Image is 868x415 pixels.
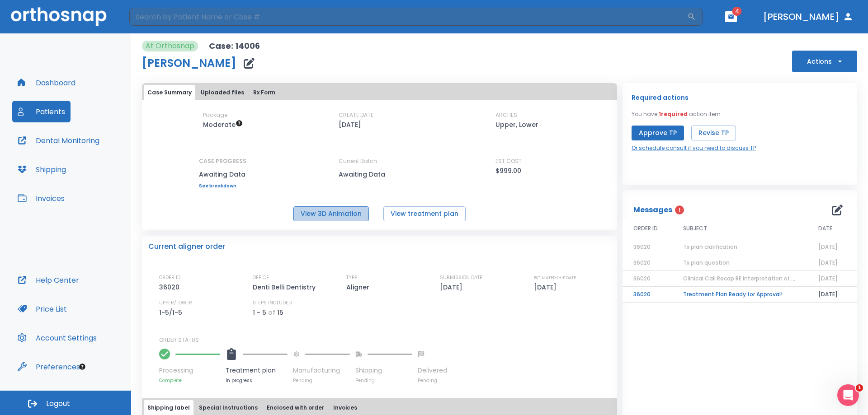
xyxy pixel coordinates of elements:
[12,298,72,320] button: Price List
[12,159,71,180] button: Shipping
[46,399,70,409] span: Logout
[253,282,319,293] p: Denti Belli Dentistry
[792,51,857,72] button: Actions
[11,7,107,26] img: Orthosnap
[534,282,560,293] p: [DATE]
[159,282,183,293] p: 36020
[268,307,275,318] p: of
[495,111,517,119] p: ARCHES
[346,282,373,293] p: Aligner
[440,274,482,282] p: SUBMISSION DATE
[691,126,736,140] button: Revise TP
[534,274,576,282] p: ESTIMATED SHIP DATE
[293,206,369,221] button: View 3D Animation
[226,366,288,375] p: Treatment plan
[346,274,357,282] p: TYPE
[495,157,522,165] p: EST COST
[633,224,658,233] span: ORDER ID
[277,307,283,318] p: 15
[12,101,71,122] button: Patients
[418,377,447,384] p: Pending
[144,85,195,100] button: Case Summary
[683,275,840,282] span: Clinical Call Recap RE interpretation of the 3D animation
[672,287,807,303] td: Treatment Plan Ready for Approval!
[159,366,220,375] p: Processing
[632,92,689,103] p: Required actions
[78,363,86,371] div: Tooltip anchor
[12,130,105,151] button: Dental Monitoring
[659,110,688,118] span: 1 required
[818,243,838,251] span: [DATE]
[856,384,863,392] span: 1
[199,169,246,180] p: Awaiting Data
[159,299,192,307] p: UPPER/LOWER
[683,243,737,251] span: Tx plan clarification
[440,282,466,293] p: [DATE]
[683,224,707,233] span: SUBJECT
[355,366,412,375] p: Shipping
[339,119,361,130] p: [DATE]
[142,58,236,69] h1: [PERSON_NAME]
[226,377,288,384] p: In progress
[253,299,292,307] p: STEPS INCLUDED
[633,205,672,215] p: Messages
[633,259,651,266] span: 36020
[293,377,350,384] p: Pending
[146,41,194,51] p: At Orthosnap
[12,327,102,349] button: Account Settings
[418,366,447,375] p: Delivered
[293,366,350,375] p: Manufacturing
[12,72,81,93] button: Dashboard
[209,41,260,51] p: Case: 14006
[837,384,859,406] iframe: Intercom live chat
[203,111,227,119] p: Package
[675,205,684,214] span: 1
[383,206,466,221] button: View treatment plan
[144,85,615,100] div: tabs
[339,169,420,180] p: Awaiting Data
[199,157,246,165] p: CASE PROGRESS
[339,157,420,165] p: Current Batch
[818,259,838,266] span: [DATE]
[632,110,721,118] p: You have action item
[632,144,756,152] a: Or schedule consult if you need to discuss TP
[253,307,266,318] p: 1 - 5
[148,241,225,252] p: Current aligner order
[633,243,651,251] span: 36020
[807,287,857,303] td: [DATE]
[495,165,521,176] p: $999.00
[203,120,243,129] span: Up to 20 Steps (40 aligners)
[253,274,269,282] p: OFFICE
[633,275,651,282] span: 36020
[632,126,684,140] button: Approve TP
[818,275,838,282] span: [DATE]
[818,224,832,233] span: DATE
[199,183,246,189] a: See breakdown
[159,336,611,344] p: ORDER STATUS
[355,377,412,384] p: Pending
[759,9,857,25] button: [PERSON_NAME]
[129,8,687,26] input: Search by Patient Name or Case #
[623,287,672,303] td: 36020
[12,187,70,209] button: Invoices
[12,356,85,378] button: Preferences
[339,111,373,119] p: CREATE DATE
[732,7,742,16] span: 4
[495,119,538,130] p: Upper, Lower
[159,274,180,282] p: ORDER ID
[250,85,279,100] button: Rx Form
[159,377,220,384] p: Complete
[683,259,730,266] span: Tx plan question
[197,85,248,100] button: Uploaded files
[12,269,85,291] button: Help Center
[159,307,185,318] p: 1-5/1-5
